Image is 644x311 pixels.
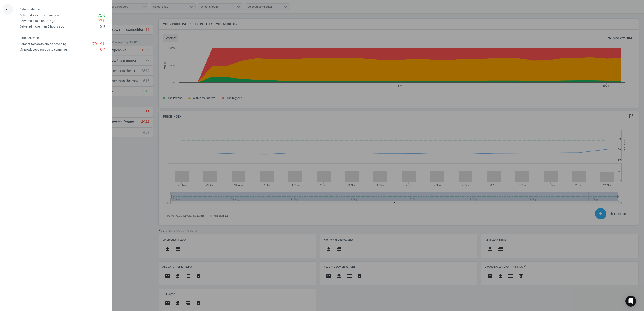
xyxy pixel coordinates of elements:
[19,36,112,40] h4: Data collected
[3,4,13,15] button: keyboard_backspace
[19,7,112,11] h4: Data freshness
[19,19,55,23] div: Delivered 3 to 8 hours ago
[19,42,67,46] div: Competitors data due to scanning
[19,24,64,29] div: Delivered more than 8 hours ago
[92,41,105,47] div: 79.19 %
[98,13,105,18] div: 72 %
[5,7,11,12] i: keyboard_backspace
[100,24,105,29] div: 2 %
[625,296,636,307] div: Open Intercom Messenger
[19,48,67,52] div: My products data due to scanning
[98,18,105,24] div: 27 %
[100,47,105,53] div: 0 %
[19,13,62,18] div: Delivered less than 3 hours ago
